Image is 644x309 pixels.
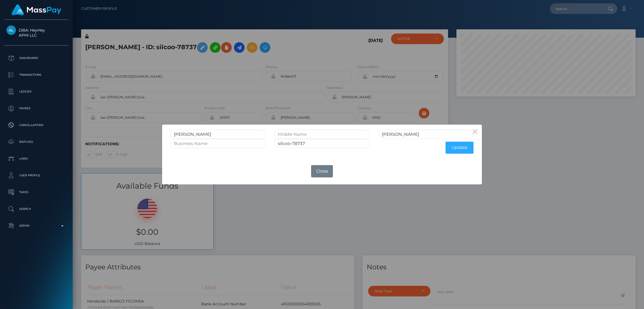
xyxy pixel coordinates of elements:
p: Taxes [6,188,66,196]
img: APHI LLC [6,25,16,35]
p: Transactions [6,71,66,79]
p: Links [6,154,66,163]
p: Dashboard [6,54,66,62]
input: Middle Name [274,130,370,139]
input: Internal User Id [274,139,370,148]
span: DBA: HeyHey APHI LLC [4,28,68,38]
p: Cancellations [6,121,66,129]
p: Search [6,205,66,213]
p: Payees [6,104,66,113]
button: Update [446,142,473,154]
input: Business Name [170,139,266,148]
input: Last Name [378,130,474,139]
input: First Name [170,130,266,139]
img: MassPay Logo [11,4,61,15]
p: User Profile [6,171,66,180]
button: Close [311,165,333,177]
p: Admin [6,222,66,230]
p: Batches [6,138,66,146]
p: Ledger [6,87,66,96]
button: Close this dialog [468,125,482,138]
